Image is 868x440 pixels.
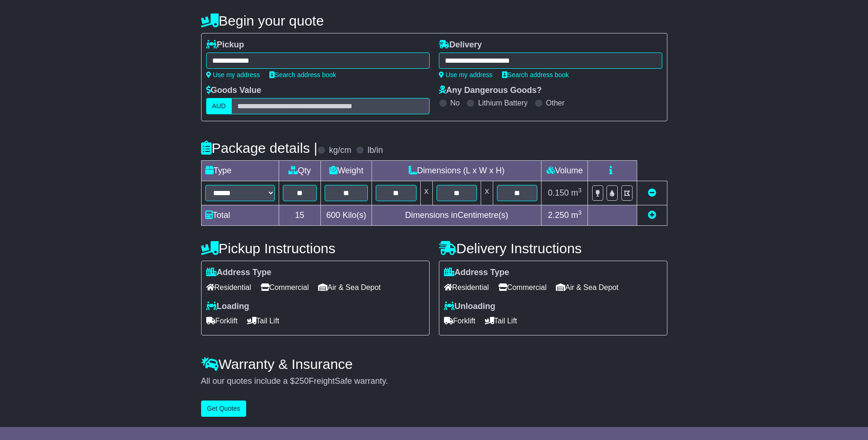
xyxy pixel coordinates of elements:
label: AUD [206,98,232,114]
sup: 3 [578,187,582,194]
span: 600 [326,210,340,220]
a: Search address book [269,71,336,79]
a: Use my address [439,71,493,79]
label: Address Type [444,268,509,278]
label: Lithium Battery [478,99,528,107]
h4: Delivery Instructions [439,241,667,256]
button: Get Quotes [201,401,247,417]
td: Weight [321,161,372,181]
span: Tail Lift [247,314,280,328]
label: Goods Value [206,85,261,96]
h4: Package details | [201,140,318,156]
label: kg/cm [329,145,351,156]
td: Volume [542,161,588,181]
label: Any Dangerous Goods? [439,85,542,96]
h4: Pickup Instructions [201,241,430,256]
span: 250 [295,376,309,386]
span: Air & Sea Depot [318,280,381,295]
label: Other [546,99,565,107]
span: Residential [444,280,489,295]
span: Commercial [261,280,309,295]
a: Add new item [648,210,656,220]
td: Dimensions (L x W x H) [372,161,542,181]
td: x [420,181,432,205]
label: Delivery [439,40,482,50]
h4: Begin your quote [201,13,667,28]
a: Search address book [502,71,569,79]
span: 2.250 [548,210,569,220]
h4: Warranty & Insurance [201,356,667,372]
label: Unloading [444,302,496,312]
span: m [571,188,582,197]
td: Dimensions in Centimetre(s) [372,205,542,226]
td: x [481,181,493,205]
a: Use my address [206,71,260,79]
td: Type [201,161,279,181]
td: Kilo(s) [321,205,372,226]
span: Commercial [498,280,547,295]
a: Remove this item [648,188,656,197]
span: Air & Sea Depot [556,280,619,295]
td: Qty [279,161,321,181]
span: m [571,210,582,220]
span: Residential [206,280,251,295]
label: No [450,99,460,107]
label: Pickup [206,40,244,50]
div: All our quotes include a $ FreightSafe warranty. [201,376,667,387]
td: Total [201,205,279,226]
td: 15 [279,205,321,226]
sup: 3 [578,209,582,216]
label: lb/in [367,145,383,156]
span: Forklift [444,314,476,328]
span: Forklift [206,314,238,328]
span: 0.150 [548,188,569,197]
span: Tail Lift [485,314,517,328]
label: Address Type [206,268,272,278]
label: Loading [206,302,249,312]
